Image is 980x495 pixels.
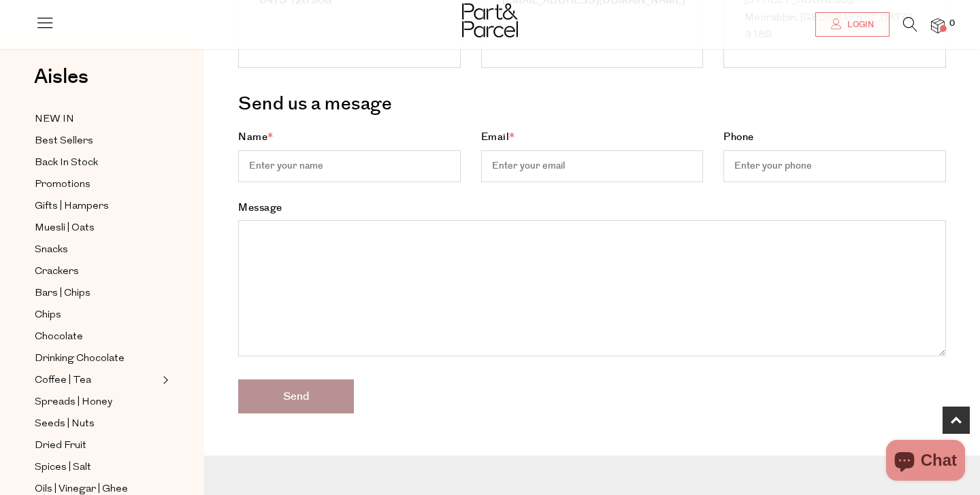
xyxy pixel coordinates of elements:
a: NEW IN [35,111,159,128]
span: NEW IN [35,112,74,128]
a: Login [815,12,889,37]
span: Crackers [35,264,79,280]
span: Best Sellers [35,133,93,150]
textarea: Message [238,220,946,356]
span: Snacks [35,242,68,258]
a: Coffee | Tea [35,372,159,389]
button: Expand/Collapse Coffee | Tea [159,372,169,388]
span: Coffee | Tea [35,373,91,389]
input: Email* [481,150,704,182]
label: Email [481,130,704,182]
a: Muesli | Oats [35,220,159,237]
span: Promotions [35,177,91,193]
a: Gifts | Hampers [35,198,159,215]
a: Aisles [34,67,88,101]
span: Login [844,19,874,31]
a: Chips [35,307,159,324]
inbox-online-store-chat: Shopify online store chat [882,440,969,484]
span: Muesli | Oats [35,220,95,237]
input: Phone [723,150,946,182]
a: Promotions [35,176,159,193]
a: Spreads | Honey [35,394,159,411]
a: 0 [931,18,945,33]
span: Bars | Chips [35,286,91,302]
a: Bars | Chips [35,285,159,302]
a: Seeds | Nuts [35,415,159,432]
label: Phone [723,130,946,182]
span: Aisles [34,62,88,92]
input: Name* [238,150,461,182]
label: Name [238,130,461,182]
a: Crackers [35,263,159,280]
span: Back In Stock [35,155,98,171]
span: 0 [946,18,958,30]
a: Drinking Chocolate [35,350,159,367]
a: Best Sellers [35,133,159,150]
label: Message [238,201,946,362]
h3: Send us a mesage [238,88,946,120]
span: Dried Fruit [35,438,86,454]
a: Back In Stock [35,154,159,171]
span: Gifts | Hampers [35,199,109,215]
a: Spices | Salt [35,459,159,476]
a: Chocolate [35,328,159,345]
span: Drinking Chocolate [35,351,125,367]
span: Spices | Salt [35,460,91,476]
span: Chocolate [35,329,83,345]
span: Chips [35,307,61,324]
a: Snacks [35,241,159,258]
span: Seeds | Nuts [35,416,95,432]
input: Send [238,379,354,413]
span: Spreads | Honey [35,394,112,411]
img: Part&Parcel [462,3,518,37]
a: Dried Fruit [35,437,159,454]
